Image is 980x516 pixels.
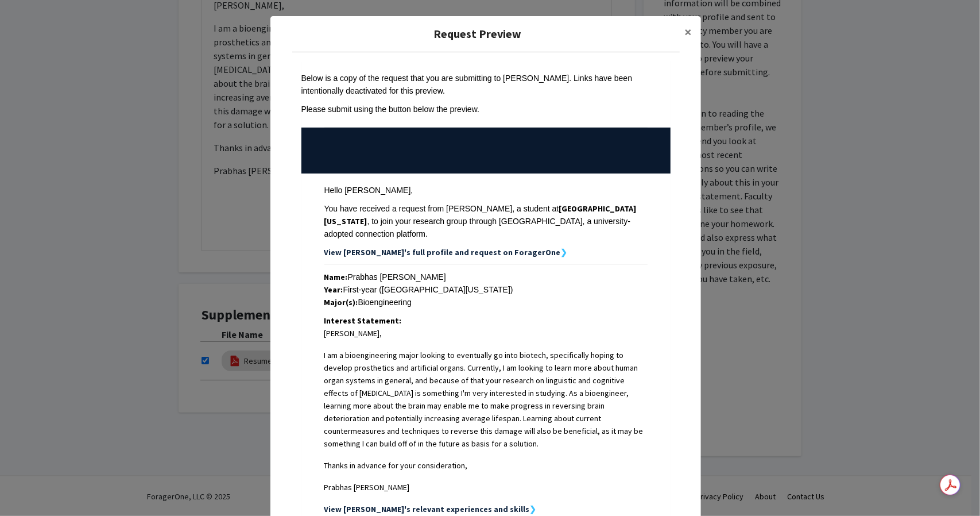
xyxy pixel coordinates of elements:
[324,297,358,307] strong: Major(s):
[675,16,701,48] button: Close
[301,72,671,97] div: Below is a copy of the request that you are submitting to [PERSON_NAME]. Links have been intentio...
[324,272,348,282] strong: Name:
[324,349,648,450] p: I am a bioengineering major looking to eventually go into biotech, specifically hoping to develop...
[324,184,648,197] div: Hello [PERSON_NAME],
[561,247,568,257] strong: ❯
[684,23,692,41] span: ×
[324,459,648,472] p: Thanks in advance for your consideration,
[324,283,648,296] div: First-year ([GEOGRAPHIC_DATA][US_STATE])
[530,504,537,514] strong: ❯
[9,464,49,507] iframe: Chat
[324,296,648,309] div: Bioengineering
[324,504,530,514] strong: View [PERSON_NAME]'s relevant experiences and skills
[324,481,648,494] p: Prabhas [PERSON_NAME]
[324,202,648,240] div: You have received a request from [PERSON_NAME], a student at , to join your research group throug...
[324,271,648,283] div: Prabhas [PERSON_NAME]
[301,103,671,115] div: Please submit using the button below the preview.
[280,25,675,43] h5: Request Preview
[324,284,343,295] strong: Year:
[324,315,402,326] strong: Interest Statement:
[324,247,561,257] strong: View [PERSON_NAME]'s full profile and request on ForagerOne
[324,327,648,340] p: [PERSON_NAME],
